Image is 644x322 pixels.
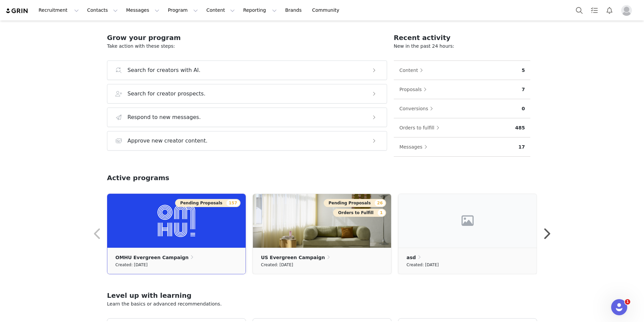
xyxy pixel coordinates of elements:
[107,131,387,151] button: Approve new creator content.
[587,3,602,18] a: Tasks
[107,43,387,50] p: Take action with these steps:
[239,3,281,18] button: Reporting
[324,199,386,207] button: Pending Proposals26
[107,290,537,300] h2: Level up with learning
[122,3,163,18] button: Messages
[611,299,627,315] iframe: Intercom live chat
[308,3,346,18] a: Community
[107,108,387,127] button: Respond to new messages.
[399,65,427,76] button: Content
[107,173,169,183] h2: Active programs
[107,194,246,248] img: a6e19d51-82b5-4b4e-88e7-2efb3309c05c.png
[107,300,537,308] p: Learn the basics or advanced recommendations.
[127,113,201,121] h3: Respond to new messages.
[399,142,431,152] button: Messages
[127,137,208,145] h3: Approve new creator content.
[261,254,325,261] p: US Evergreen Campaign
[602,3,617,18] button: Notifications
[394,43,530,50] p: New in the past 24 hours:
[407,261,439,269] small: Created: [DATE]
[394,33,530,43] h2: Recent activity
[5,8,29,14] img: grin logo
[115,254,189,261] p: OMHU Evergreen Campaign
[617,5,639,16] button: Profile
[515,124,525,131] p: 485
[127,90,206,98] h3: Search for creator prospects.
[519,144,525,151] p: 17
[522,105,525,112] p: 0
[127,66,201,74] h3: Search for creators with AI.
[164,3,202,18] button: Program
[399,122,443,133] button: Orders to fulfill
[407,254,416,261] p: asd
[625,299,630,305] span: 1
[261,261,293,269] small: Created: [DATE]
[522,67,525,74] p: 5
[572,3,587,18] button: Search
[107,61,387,80] button: Search for creators with AI.
[107,84,387,104] button: Search for creator prospects.
[35,3,83,18] button: Recruitment
[333,209,386,217] button: Orders to Fulfill1
[202,3,239,18] button: Content
[83,3,122,18] button: Contacts
[253,194,391,248] img: 7da6b68e-972f-435f-a32b-41a6a0816df0.jpg
[175,199,240,207] button: Pending Proposals157
[399,84,430,95] button: Proposals
[107,33,387,43] h2: Grow your program
[621,5,632,16] img: placeholder-profile.jpg
[399,103,437,114] button: Conversions
[281,3,308,18] a: Brands
[522,86,525,93] p: 7
[115,261,148,269] small: Created: [DATE]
